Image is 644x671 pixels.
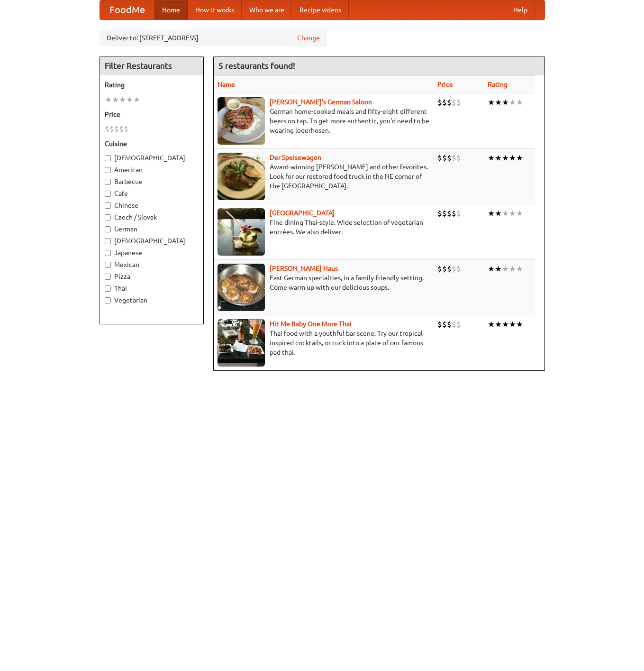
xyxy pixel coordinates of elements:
li: ★ [112,94,119,105]
li: $ [437,208,442,219]
li: ★ [488,153,495,163]
p: East German specialties, in a family-friendly setting. Come warm up with our delicious soups. [218,273,430,292]
h5: Rating [105,80,199,90]
li: $ [447,153,452,163]
li: $ [452,208,456,219]
li: $ [447,319,452,330]
a: Rating [488,81,508,88]
li: $ [105,124,109,134]
input: Japanese [105,250,111,256]
label: American [105,165,199,175]
li: $ [437,153,442,163]
li: $ [452,97,456,108]
p: Fine dining Thai-style. Wide selection of vegetarian entrées. We also deliver. [218,218,430,237]
b: [PERSON_NAME]'s German Saloon [270,98,372,106]
a: Home [154,0,188,19]
li: ★ [126,94,133,105]
div: Deliver to: [STREET_ADDRESS] [100,29,327,46]
li: $ [437,97,442,108]
p: Award-winning [PERSON_NAME] and other favorites. Look for our restored food truck in the NE corne... [218,162,430,191]
li: ★ [495,153,502,163]
li: $ [452,264,456,274]
input: Chinese [105,202,111,209]
h5: Cuisine [105,139,199,148]
label: German [105,224,199,234]
a: Name [218,81,235,88]
p: German home-cooked meals and fifty-eight different beers on tap. To get more authentic, you'd nee... [218,107,430,135]
li: $ [442,153,447,163]
label: Vegetarian [105,295,199,305]
li: ★ [133,94,140,105]
label: Japanese [105,248,199,257]
li: ★ [495,208,502,219]
li: $ [114,124,119,134]
input: Cafe [105,191,111,197]
b: Hit Me Baby One More Thai [270,320,352,328]
li: $ [437,264,442,274]
img: speisewagen.jpg [218,153,265,200]
li: $ [109,124,114,134]
input: Pizza [105,274,111,280]
li: ★ [488,97,495,108]
label: Cafe [105,189,199,198]
ng-pluralize: 5 restaurants found! [218,61,295,70]
li: $ [447,97,452,108]
input: Barbecue [105,179,111,185]
li: ★ [509,97,516,108]
label: Mexican [105,260,199,269]
li: ★ [488,264,495,274]
input: Vegetarian [105,297,111,303]
li: $ [447,208,452,219]
a: Change [297,33,320,43]
p: Thai food with a youthful bar scene. Try our tropical inspired cocktails, or tuck into a plate of... [218,329,430,357]
li: ★ [502,264,509,274]
label: Czech / Slovak [105,212,199,222]
input: American [105,167,111,173]
a: Price [437,81,453,88]
li: ★ [502,97,509,108]
a: Der Speisewagen [270,154,321,161]
li: $ [437,319,442,330]
a: FoodMe [100,0,154,19]
li: ★ [516,264,523,274]
img: babythai.jpg [218,319,265,367]
li: ★ [502,319,509,330]
img: kohlhaus.jpg [218,264,265,311]
li: $ [456,208,461,219]
li: $ [452,153,456,163]
li: ★ [509,208,516,219]
li: ★ [119,94,126,105]
label: Barbecue [105,177,199,186]
input: German [105,226,111,232]
a: Who we are [242,0,292,19]
li: ★ [495,319,502,330]
li: ★ [509,319,516,330]
li: ★ [516,97,523,108]
li: $ [442,208,447,219]
li: $ [447,264,452,274]
input: Mexican [105,262,111,268]
li: $ [442,319,447,330]
a: [GEOGRAPHIC_DATA] [270,209,335,217]
li: ★ [495,97,502,108]
li: ★ [502,153,509,163]
li: $ [119,124,124,134]
li: ★ [516,208,523,219]
li: $ [124,124,128,134]
li: $ [456,319,461,330]
li: ★ [488,208,495,219]
a: [PERSON_NAME] Haus [270,265,338,272]
li: $ [442,264,447,274]
a: Recipe videos [292,0,349,19]
li: $ [456,97,461,108]
h4: Filter Restaurants [100,56,203,75]
h5: Price [105,110,199,119]
li: ★ [516,153,523,163]
input: [DEMOGRAPHIC_DATA] [105,238,111,244]
input: Thai [105,285,111,292]
li: ★ [495,264,502,274]
li: $ [452,319,456,330]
